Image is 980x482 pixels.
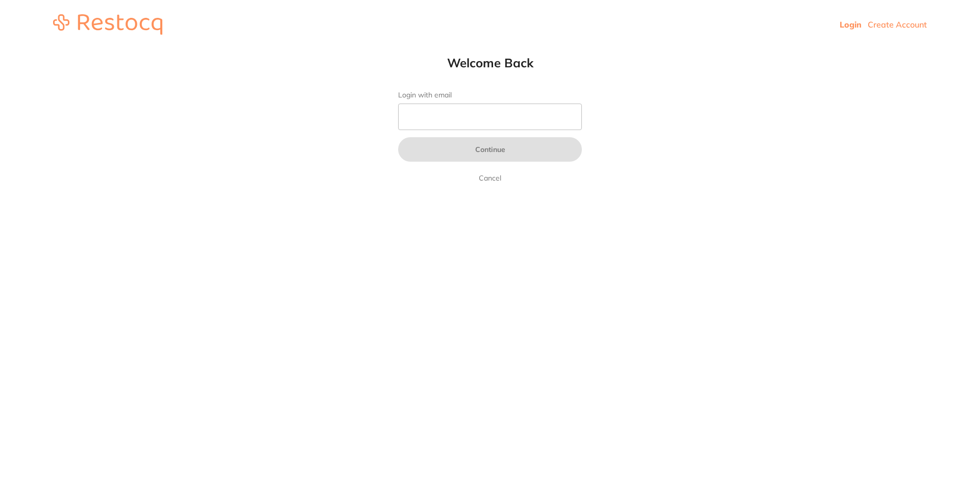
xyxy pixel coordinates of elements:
[378,55,602,70] h1: Welcome Back
[868,19,927,30] a: Create Account
[398,91,582,99] label: Login with email
[840,19,862,30] a: Login
[53,14,162,35] img: restocq_logo.svg
[477,172,503,184] a: Cancel
[398,137,582,162] button: Continue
